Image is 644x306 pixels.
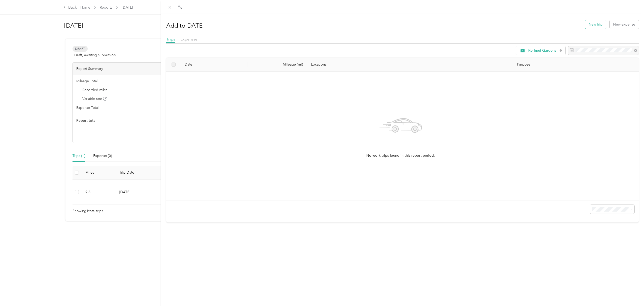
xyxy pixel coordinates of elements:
[366,153,435,158] span: No work trips found in this report period.
[166,37,175,42] span: Trips
[585,20,606,29] button: New trip
[248,58,307,72] th: Mileage (mi)
[180,37,198,42] span: Expenses
[610,20,639,29] button: New expense
[616,278,644,306] iframe: Everlance-gr Chat Button Frame
[307,58,513,72] th: Locations
[513,58,639,72] th: Purpose
[166,19,204,32] h1: Add to [DATE]
[528,49,558,52] span: Refined Gardens
[181,58,248,72] th: Date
